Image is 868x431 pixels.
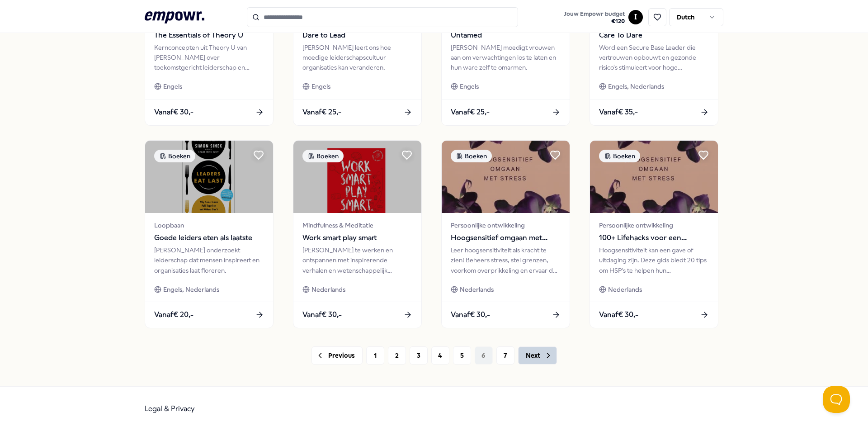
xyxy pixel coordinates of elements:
[311,284,345,294] span: Nederlands
[366,346,384,365] button: 1
[154,106,193,118] span: Vanaf € 30,-
[154,232,264,244] span: Goede leiders eten als laatste
[410,346,428,365] button: 3
[154,150,195,162] div: Boeken
[154,220,264,230] span: Loopbaan
[302,29,412,41] span: Dare to Lead
[599,232,709,244] span: 100+ Lifehacks voor een eenvoudiger leven met hoogsensitiviteit
[451,245,561,275] div: Leer hoogsensitiviteit als kracht te zien! Beheers stress, stel grenzen, voorkom overprikkeling e...
[599,106,638,118] span: Vanaf € 35,-
[496,346,514,365] button: 7
[302,106,341,118] span: Vanaf € 25,-
[599,309,638,321] span: Vanaf € 30,-
[442,141,570,213] img: package image
[564,10,625,18] span: Jouw Empowr budget
[302,150,344,162] div: Boeken
[154,309,193,321] span: Vanaf € 20,-
[608,284,642,294] span: Nederlands
[154,29,264,41] span: The Essentials of Theory U
[145,141,273,213] img: package image
[590,141,718,213] img: package image
[388,346,406,365] button: 2
[599,150,640,162] div: Boeken
[599,220,709,230] span: Persoonlijke ontwikkeling
[451,106,490,118] span: Vanaf € 25,-
[460,284,494,294] span: Nederlands
[163,284,219,294] span: Engels, Nederlands
[518,346,557,365] button: Next
[441,140,570,328] a: package imageBoekenPersoonlijke ontwikkelingHoogsensitief omgaan met stressLeer hoogsensitiviteit...
[145,404,195,413] a: Legal & Privacy
[590,140,718,328] a: package imageBoekenPersoonlijke ontwikkeling100+ Lifehacks voor een eenvoudiger leven met hoogsen...
[564,18,625,25] span: € 120
[451,29,561,41] span: Untamed
[451,150,492,162] div: Boeken
[451,43,561,73] div: [PERSON_NAME] moedigt vrouwen aan om verwachtingen los te laten en hun ware zelf te omarmen.
[145,140,274,328] a: package imageBoekenLoopbaanGoede leiders eten als laatste[PERSON_NAME] onderzoekt leiderschap dat...
[451,220,561,230] span: Persoonlijke ontwikkeling
[293,141,421,213] img: package image
[302,43,412,73] div: [PERSON_NAME] leert ons hoe moedige leiderschapscultuur organisaties kan veranderen.
[163,81,182,91] span: Engels
[599,29,709,41] span: Care To Dare
[451,309,490,321] span: Vanaf € 30,-
[560,8,628,27] a: Jouw Empowr budget€120
[599,245,709,275] div: Hoogsensitiviteit kan een gave of uitdaging zijn. Deze gids biedt 20 tips om HSP's te helpen hun ...
[451,232,561,244] span: Hoogsensitief omgaan met stress
[460,81,479,91] span: Engels
[302,245,412,275] div: [PERSON_NAME] te werken en ontspannen met inspirerende verhalen en wetenschappelijk onderbouwde t...
[302,232,412,244] span: Work smart play smart
[302,220,412,230] span: Mindfulness & Meditatie
[154,43,264,73] div: Kernconcepten uit Theory U van [PERSON_NAME] over toekomstgericht leiderschap en organisatieverni...
[247,7,518,27] input: Search for products, categories or subcategories
[293,140,422,328] a: package imageBoekenMindfulness & MeditatieWork smart play smart[PERSON_NAME] te werken en ontspan...
[823,386,850,413] iframe: Help Scout Beacon - Open
[302,309,342,321] span: Vanaf € 30,-
[608,81,664,91] span: Engels, Nederlands
[453,346,471,365] button: 5
[311,346,363,365] button: Previous
[311,81,330,91] span: Engels
[599,43,709,73] div: Word een Secure Base Leader die vertrouwen opbouwt en gezonde risico's stimuleert voor hoge prest...
[628,10,643,24] button: I
[562,9,627,27] button: Jouw Empowr budget€120
[431,346,449,365] button: 4
[154,245,264,275] div: [PERSON_NAME] onderzoekt leiderschap dat mensen inspireert en organisaties laat floreren.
